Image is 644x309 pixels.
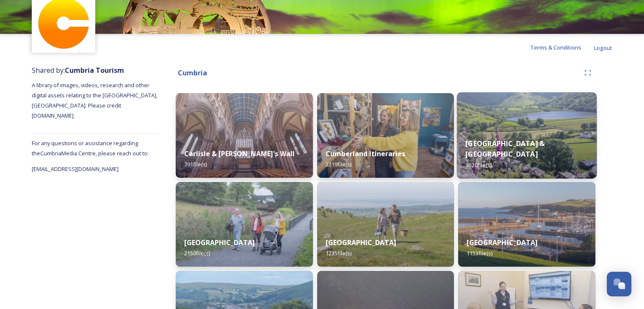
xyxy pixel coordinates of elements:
img: Grange-over-sands-rail-250.jpg [317,182,454,267]
span: 2219 file(s) [326,160,351,168]
span: 1235 file(s) [326,249,351,257]
strong: Cumbria Tourism [65,66,124,75]
span: 2150 file(s) [184,249,210,257]
span: Shared by: [32,66,124,75]
span: Logout [594,44,612,52]
img: Whitehaven-283.jpg [458,182,595,267]
span: 1020 file(s) [466,161,492,168]
a: Terms & Conditions [530,42,594,52]
strong: Cumberland Itineraries [326,149,405,158]
span: Terms & Conditions [530,44,581,51]
span: A library of images, videos, research and other digital assets relating to the [GEOGRAPHIC_DATA],... [32,81,159,119]
span: 1153 file(s) [467,249,492,257]
img: 8ef860cd-d990-4a0f-92be-bf1f23904a73.jpg [317,93,454,178]
strong: Carlisle & [PERSON_NAME]'s Wall [184,149,295,158]
span: For any questions or assistance regarding the Cumbria Media Centre, please reach out to: [32,139,149,157]
strong: Cumbria [178,68,207,77]
img: PM204584.jpg [176,182,313,267]
strong: [GEOGRAPHIC_DATA] & [GEOGRAPHIC_DATA] [466,138,545,159]
img: Carlisle-couple-176.jpg [176,93,313,178]
span: [EMAIL_ADDRESS][DOMAIN_NAME] [32,165,119,173]
img: Hartsop-222.jpg [457,92,597,179]
strong: [GEOGRAPHIC_DATA] [467,238,537,247]
strong: [GEOGRAPHIC_DATA] [326,238,396,247]
button: Open Chat [607,272,631,296]
strong: [GEOGRAPHIC_DATA] [184,238,255,247]
span: 791 file(s) [184,160,207,168]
